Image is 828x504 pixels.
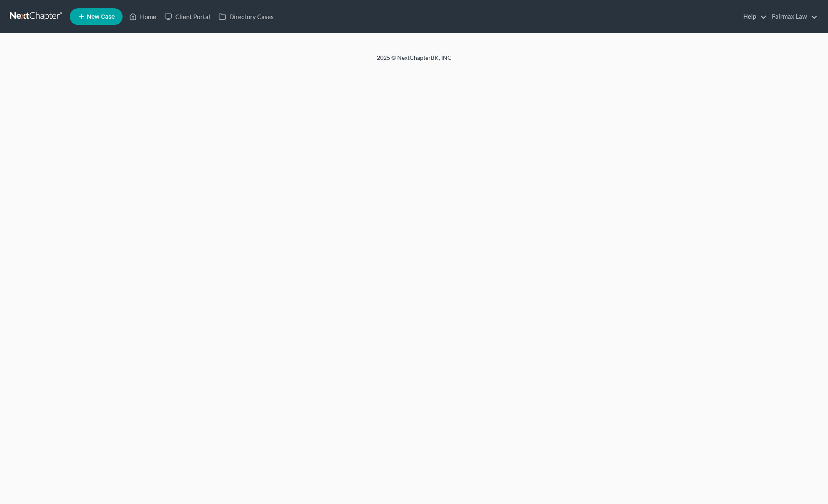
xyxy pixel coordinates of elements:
[768,9,818,24] a: Fairmax Law
[739,9,767,24] a: Help
[214,9,278,24] a: Directory Cases
[177,54,651,69] div: 2025 © NextChapterBK, INC
[125,9,160,24] a: Home
[160,9,214,24] a: Client Portal
[70,8,123,25] new-legal-case-button: New Case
